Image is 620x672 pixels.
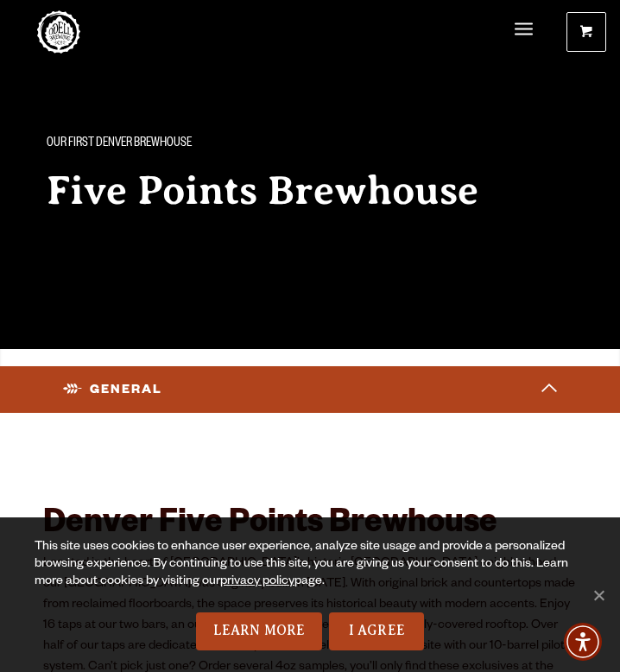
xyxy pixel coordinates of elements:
[63,381,162,398] span: General
[58,371,561,409] button: General
[329,612,424,650] a: I Agree
[47,237,573,290] div: Located on the corner of [GEOGRAPHIC_DATA] in [GEOGRAPHIC_DATA]’s historic [GEOGRAPHIC_DATA] neig...
[43,507,577,545] h2: Denver Five Points Brewhouse
[37,10,80,54] a: Odell Home
[220,575,294,589] a: privacy policy
[564,623,602,661] div: Accessibility Menu
[515,12,533,48] a: Menu
[196,612,323,650] a: Learn More
[47,169,573,212] h2: Five Points Brewhouse
[35,539,585,612] div: This site uses cookies to enhance user experience, analyze site usage and provide a personalized ...
[47,133,192,155] span: Our First Denver Brewhouse
[590,586,607,604] span: No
